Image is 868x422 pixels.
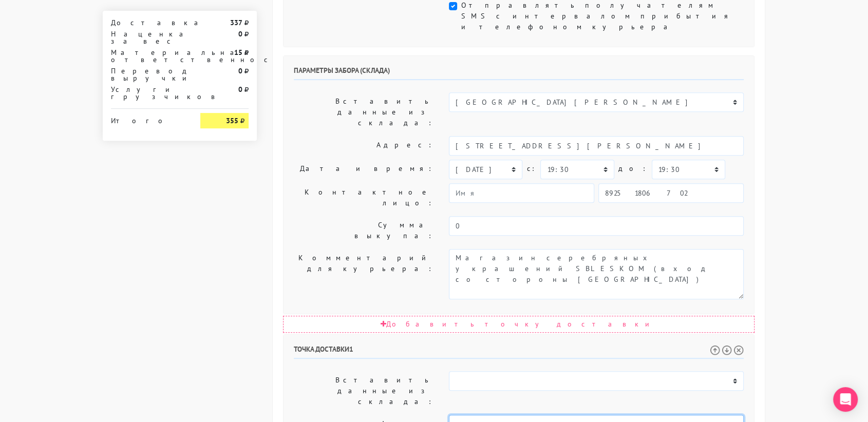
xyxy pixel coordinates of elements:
[103,30,193,45] div: Наценка за вес
[226,116,238,125] strong: 355
[294,66,744,80] h6: Параметры забора (склада)
[238,85,242,94] strong: 0
[618,160,648,178] label: до:
[283,316,754,333] div: Добавить точку доставки
[103,67,193,82] div: Перевод выручки
[111,113,185,124] div: Итого
[294,345,744,359] h6: Точка доставки
[103,86,193,100] div: Услуги грузчиков
[286,249,441,299] label: Комментарий для курьера:
[103,49,193,63] div: Материальная ответственность
[349,344,353,354] span: 1
[103,19,193,26] div: Доставка
[238,29,242,39] strong: 0
[449,183,594,203] input: Имя
[286,371,441,411] label: Вставить данные из склада:
[286,183,441,212] label: Контактное лицо:
[286,136,441,156] label: Адрес:
[833,387,858,412] div: Open Intercom Messenger
[234,48,242,57] strong: 15
[526,160,536,178] label: c:
[286,160,441,179] label: Дата и время:
[238,66,242,75] strong: 0
[286,216,441,245] label: Сумма выкупа:
[230,18,242,27] strong: 337
[286,92,441,132] label: Вставить данные из склада:
[598,183,744,203] input: Телефон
